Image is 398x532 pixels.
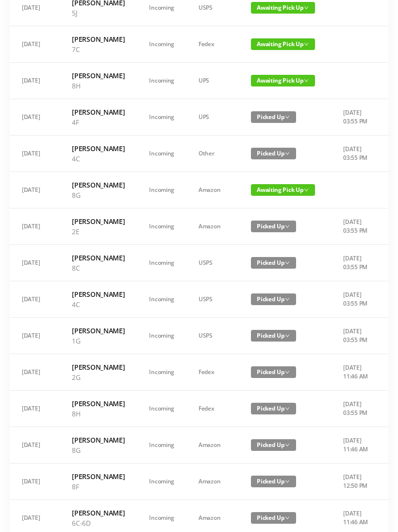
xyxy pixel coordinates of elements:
td: Incoming [137,318,186,354]
p: 5J [72,8,125,18]
i: icon: down [285,515,290,520]
span: Picked Up [251,111,296,123]
i: icon: down [285,151,290,156]
h6: [PERSON_NAME] [72,216,125,226]
td: Incoming [137,63,186,99]
td: [DATE] [10,245,60,281]
td: Amazon [186,172,239,208]
td: USPS [186,281,239,318]
td: Amazon [186,208,239,245]
td: [DATE] [10,281,60,318]
td: [DATE] [10,354,60,391]
h6: [PERSON_NAME] [72,289,125,299]
td: [DATE] [10,318,60,354]
td: UPS [186,99,239,136]
td: Other [186,136,239,172]
td: Fedex [186,26,239,63]
i: icon: down [285,406,290,411]
span: Picked Up [251,439,296,451]
span: Picked Up [251,403,296,414]
h6: [PERSON_NAME] [72,471,125,481]
span: Picked Up [251,293,296,305]
td: [DATE] 03:55 PM [331,391,382,427]
h6: [PERSON_NAME] [72,398,125,409]
p: 6C-6D [72,518,125,528]
td: Incoming [137,354,186,391]
span: Awaiting Pick Up [251,2,315,14]
td: [DATE] [10,26,60,63]
td: [DATE] [10,172,60,208]
td: [DATE] [10,427,60,463]
td: USPS [186,245,239,281]
td: [DATE] 12:50 PM [331,463,382,500]
td: [DATE] 03:55 PM [331,136,382,172]
td: [DATE] 11:46 AM [331,427,382,463]
td: Incoming [137,245,186,281]
span: Awaiting Pick Up [251,75,315,86]
span: Awaiting Pick Up [251,38,315,50]
h6: [PERSON_NAME] [72,253,125,263]
p: 8G [72,445,125,455]
span: Awaiting Pick Up [251,184,315,196]
td: [DATE] 11:46 AM [331,354,382,391]
p: 4F [72,117,125,127]
td: Incoming [137,281,186,318]
span: Picked Up [251,512,296,524]
span: Picked Up [251,330,296,342]
p: 8C [72,263,125,273]
td: Incoming [137,99,186,136]
i: icon: down [285,370,290,375]
td: Fedex [186,391,239,427]
i: icon: down [285,333,290,338]
i: icon: down [285,443,290,447]
span: Picked Up [251,366,296,378]
td: [DATE] 03:55 PM [331,281,382,318]
span: Picked Up [251,221,296,232]
i: icon: down [304,188,309,192]
td: [DATE] [10,136,60,172]
td: [DATE] [10,99,60,136]
td: Incoming [137,172,186,208]
td: [DATE] 03:55 PM [331,245,382,281]
p: 8H [72,409,125,419]
td: Incoming [137,136,186,172]
td: Amazon [186,463,239,500]
h6: [PERSON_NAME] [72,143,125,154]
td: [DATE] [10,208,60,245]
td: Incoming [137,391,186,427]
td: Incoming [137,208,186,245]
td: [DATE] [10,463,60,500]
i: icon: down [304,5,309,10]
i: icon: down [285,115,290,120]
td: Incoming [137,463,186,500]
p: 7C [72,44,125,54]
h6: [PERSON_NAME] [72,107,125,117]
p: 8G [72,190,125,200]
td: Incoming [137,26,186,63]
h6: [PERSON_NAME] [72,326,125,336]
p: 1G [72,336,125,346]
td: Fedex [186,354,239,391]
p: 2E [72,226,125,237]
h6: [PERSON_NAME] [72,362,125,372]
i: icon: down [285,224,290,229]
td: USPS [186,318,239,354]
td: Incoming [137,427,186,463]
i: icon: down [285,260,290,265]
h6: [PERSON_NAME] [72,508,125,518]
td: [DATE] [10,391,60,427]
p: 8H [72,81,125,91]
td: Amazon [186,427,239,463]
p: 4C [72,154,125,164]
h6: [PERSON_NAME] [72,70,125,81]
h6: [PERSON_NAME] [72,435,125,445]
h6: [PERSON_NAME] [72,180,125,190]
h6: [PERSON_NAME] [72,34,125,44]
td: UPS [186,63,239,99]
td: [DATE] [10,63,60,99]
i: icon: down [304,42,309,47]
p: 8F [72,481,125,492]
i: icon: down [285,297,290,302]
span: Picked Up [251,257,296,269]
td: [DATE] 03:55 PM [331,99,382,136]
